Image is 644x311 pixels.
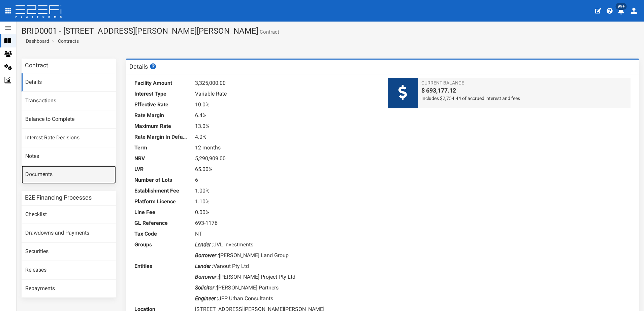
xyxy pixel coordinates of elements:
dt: GL Reference [134,218,188,229]
dd: NT [195,229,377,239]
i: Borrower : [195,252,219,258]
dt: Maximum Rate [134,121,188,132]
dt: Number of Lots [134,175,188,185]
dd: 10.0% [195,99,377,110]
dd: [PERSON_NAME] Project Pty Ltd [195,272,377,282]
a: Securities [22,243,116,261]
dt: Line Fee [134,207,188,218]
span: $ 693,177.12 [421,86,627,95]
dd: Vanout Pty Ltd [195,261,377,272]
span: Current Balance [421,79,627,86]
h3: Contract [25,62,48,68]
a: Releases [22,261,116,279]
dt: NRV [134,153,188,164]
dt: Rate Margin [134,110,188,121]
a: Drawdowns and Payments [22,224,116,242]
a: Contracts [58,38,79,44]
dd: 65.00% [195,164,377,175]
a: Notes [22,147,116,166]
dd: 3,325,000.00 [195,78,377,89]
dt: Platform Licence [134,196,188,207]
dt: Establishment Fee [134,185,188,196]
a: Details [22,73,116,92]
dd: 1.10% [195,196,377,207]
dt: Facility Amount [134,78,188,89]
dd: 13.0% [195,121,377,132]
dd: 6.4% [195,110,377,121]
dt: Term [134,142,188,153]
dt: Rate Margin In Default [134,132,188,142]
dd: JFP Urban Consultants [195,293,377,304]
a: Documents [22,166,116,184]
dd: 6 [195,175,377,185]
a: Balance to Complete [22,110,116,129]
i: Borrower : [195,274,219,280]
a: Checklist [22,206,116,224]
dt: LVR [134,164,188,175]
dd: 693-1176 [195,218,377,229]
h3: E2E Financing Processes [25,195,92,201]
a: Transactions [22,92,116,110]
a: Interest Rate Decisions [22,129,116,147]
dd: [PERSON_NAME] Partners [195,282,377,293]
dd: Variable Rate [195,89,377,99]
i: Engineer : [195,295,218,302]
dd: 12 months [195,142,377,153]
i: Lender : [195,263,214,269]
a: Dashboard [23,38,49,44]
span: Includes $2,754.44 of accrued interest and fees [421,95,627,102]
small: Contract [258,30,279,35]
a: Repayments [22,280,116,298]
h3: Details [129,63,157,70]
h1: BRID0001 - [STREET_ADDRESS][PERSON_NAME][PERSON_NAME] [22,27,639,35]
dt: Groups [134,239,188,250]
dt: Effective Rate [134,99,188,110]
span: Dashboard [23,38,49,44]
dt: Interest Type [134,89,188,99]
i: Solicitor : [195,284,217,291]
dd: 5,290,909.00 [195,153,377,164]
i: Lender : [195,241,214,248]
dd: 1.00% [195,185,377,196]
dd: 4.0% [195,132,377,142]
dt: Entities [134,261,188,272]
dd: [PERSON_NAME] Land Group [195,250,377,261]
dd: 0.00% [195,207,377,218]
dt: Tax Code [134,229,188,239]
dd: JVL Investments [195,239,377,250]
